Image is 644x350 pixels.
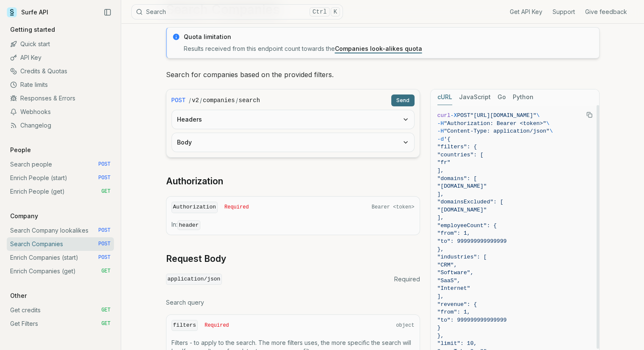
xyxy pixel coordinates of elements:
span: }, [437,333,444,339]
button: Collapse Sidebar [101,6,114,19]
span: "[URL][DOMAIN_NAME]" [470,112,536,119]
a: Enrich Companies (start) POST [7,251,114,264]
a: Search people POST [7,158,114,171]
p: People [7,146,34,154]
span: \ [550,128,553,134]
span: }, [437,246,444,253]
span: \ [546,120,550,127]
p: Results received from this endpoint count towards the [184,44,594,53]
span: "domainsExcluded": [ [437,199,503,205]
a: Surfe API [7,6,48,19]
span: "SaaS", [437,278,461,284]
span: Required [205,322,229,329]
a: Credits & Quotas [7,64,114,78]
button: Copy Text [583,108,596,121]
span: GET [101,268,111,275]
span: POST [98,161,111,168]
span: / [189,96,191,105]
span: "employeeCount": { [437,222,497,229]
span: ], [437,191,444,197]
span: '{ [444,136,451,142]
button: JavaScript [459,89,491,105]
span: / [200,96,202,105]
span: POST [98,227,111,234]
span: } [437,325,441,331]
kbd: Ctrl [310,7,330,17]
a: Enrich People (start) POST [7,171,114,185]
span: GET [101,307,111,314]
span: POST [171,96,186,105]
span: "[DOMAIN_NAME]" [437,183,487,189]
span: "CRM", [437,262,457,268]
span: GET [101,188,111,195]
span: "to": 999999999999999 [437,317,507,323]
a: Rate limits [7,78,114,92]
span: "countries": [ [437,152,484,158]
span: "Internet" [437,285,470,292]
code: companies [203,96,235,105]
a: Search Companies POST [7,237,114,251]
span: "to": 999999999999999 [437,238,507,244]
span: ], [437,214,444,221]
a: Companies look-alikes quota [335,45,422,52]
a: Changelog [7,119,114,132]
span: "from": 1, [437,230,470,236]
span: Required [394,275,420,283]
p: Search for companies based on the provided filters. [166,69,600,81]
p: Search query [166,298,420,307]
span: "Software", [437,269,474,276]
a: Responses & Errors [7,92,114,105]
span: object [396,322,414,329]
a: Enrich Companies (get) GET [7,264,114,278]
span: POST [457,112,470,119]
a: Support [553,8,575,16]
span: POST [98,254,111,261]
span: "filters": { [437,144,477,150]
a: Get credits GET [7,303,114,317]
span: "from": 1, [437,309,470,315]
span: -H [437,120,444,127]
p: Company [7,212,41,220]
a: Authorization [166,175,223,187]
p: Getting started [7,25,58,34]
span: "[DOMAIN_NAME]" [437,207,487,213]
button: Send [391,94,415,106]
span: POST [98,241,111,247]
span: "Content-Type: application/json" [444,128,550,134]
button: Python [513,89,533,105]
span: "fr" [437,159,451,166]
code: search [239,96,260,105]
span: curl [437,112,451,119]
p: Quota limitation [184,33,594,41]
p: In: [171,220,415,230]
code: application/json [166,274,222,285]
a: Webhooks [7,105,114,119]
code: header [177,220,201,230]
a: Give feedback [585,8,627,16]
span: Bearer <token> [372,204,415,211]
span: POST [98,175,111,181]
a: Quick start [7,37,114,51]
span: "Authorization: Bearer <token>" [444,120,546,127]
span: ], [437,167,444,174]
a: Get Filters GET [7,317,114,331]
a: Request Body [166,253,226,265]
span: GET [101,320,111,327]
span: Required [224,204,249,211]
span: "industries": [ [437,254,487,260]
span: / [236,96,238,105]
p: Other [7,292,30,300]
span: -d [437,136,444,142]
a: Enrich People (get) GET [7,185,114,198]
a: Get API Key [510,8,542,16]
button: cURL [437,89,452,105]
span: ], [437,293,444,300]
span: "domains": [ [437,175,477,182]
span: "revenue": { [437,301,477,308]
button: Go [498,89,506,105]
code: filters [171,320,198,331]
code: Authorization [171,202,218,213]
span: -H [437,128,444,134]
kbd: K [331,7,340,17]
button: SearchCtrlK [131,4,343,19]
